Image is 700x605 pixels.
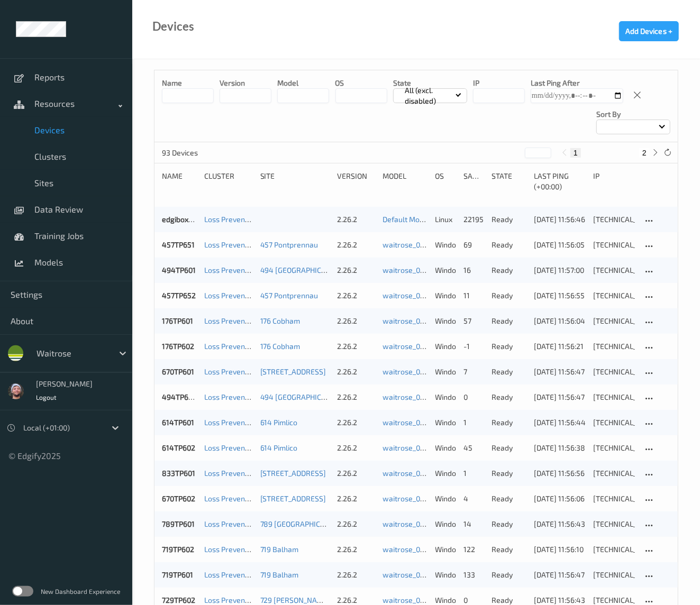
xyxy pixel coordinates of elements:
p: ready [492,544,526,555]
a: waitrose_030_yolo8n_384_9_07_25 [383,316,502,325]
p: ready [492,316,526,326]
p: All (excl. disabled) [401,85,456,106]
a: 789 [GEOGRAPHIC_DATA] [260,519,344,528]
div: 2.26.2 [337,366,375,377]
p: windows [435,341,456,352]
div: 2.26.2 [337,493,375,504]
div: -1 [463,341,484,352]
div: [DATE] 11:56:55 [534,290,586,301]
a: Loss Prevention Pilot [204,545,274,554]
div: [DATE] 11:56:05 [534,240,586,250]
div: 133 [463,570,484,580]
div: ip [594,171,635,192]
a: waitrose_030_yolo8n_384_9_07_25 [383,545,502,554]
a: [STREET_ADDRESS] [260,469,326,478]
p: ready [492,443,526,453]
a: 494 [GEOGRAPHIC_DATA] [260,392,345,401]
a: 729 [PERSON_NAME] [260,595,331,604]
p: windows [435,443,456,453]
a: Loss Prevention Pilot [204,240,274,249]
a: 670TP602 [162,494,195,503]
div: [TECHNICAL_ID] [594,265,635,276]
a: 457TP651 [162,240,195,249]
div: 2.26.2 [337,468,375,479]
p: Name [162,78,214,88]
div: [TECHNICAL_ID] [594,544,635,555]
div: 2.26.2 [337,265,375,276]
a: Loss Prevention Pilot [204,215,274,224]
div: 45 [463,443,484,453]
div: Devices [152,21,194,32]
a: 719 Balham [260,570,299,579]
p: ready [492,341,526,352]
div: 4 [463,493,484,504]
div: [DATE] 11:56:21 [534,341,586,352]
a: 719 Balham [260,545,299,554]
p: windows [435,366,456,377]
div: Last Ping (+00:00) [534,171,586,192]
p: version [220,78,271,88]
a: Loss Prevention Pilot [204,316,274,325]
div: 2219586 [463,214,484,225]
div: [TECHNICAL_ID] [594,570,635,580]
a: 494TP601 [162,265,196,274]
div: [DATE] 11:56:47 [534,570,586,580]
div: 2.26.2 [337,443,375,453]
div: [DATE] 11:56:04 [534,316,586,326]
a: Loss Prevention Pilot [204,418,274,427]
a: Loss Prevention Pilot [204,265,274,274]
div: OS [435,171,456,192]
a: 614 Pimlico [260,443,298,452]
p: windows [435,290,456,301]
p: Sort by [596,109,670,120]
div: [DATE] 11:56:06 [534,493,586,504]
div: 16 [463,265,484,276]
div: [TECHNICAL_ID] [594,290,635,301]
p: ready [492,519,526,529]
div: [DATE] 11:56:47 [534,366,586,377]
div: 7 [463,366,484,377]
div: Cluster [204,171,253,192]
a: waitrose_030_yolo8n_384_9_07_25 [383,367,502,376]
div: Site [260,171,330,192]
div: [DATE] 11:56:44 [534,417,586,428]
a: Loss Prevention Pilot [204,342,274,351]
p: windows [435,265,456,276]
a: Loss Prevention Pilot [204,570,274,579]
div: Model [383,171,428,192]
p: ready [492,417,526,428]
div: 14 [463,519,484,529]
div: [DATE] 11:56:47 [534,392,586,402]
a: [STREET_ADDRESS] [260,494,326,503]
p: ready [492,468,526,479]
a: waitrose_030_yolo8n_384_9_07_25 [383,570,502,579]
div: 2.26.2 [337,519,375,529]
p: Last Ping After [531,78,623,88]
p: windows [435,392,456,402]
p: ready [492,265,526,276]
p: linux [435,214,456,225]
div: [TECHNICAL_ID] [594,519,635,529]
a: 719TP601 [162,570,193,579]
p: OS [335,78,387,88]
a: waitrose_030_yolo8n_384_9_07_25 [383,392,502,401]
a: 494 [GEOGRAPHIC_DATA] [260,265,345,274]
a: Loss Prevention Pilot [204,519,274,528]
div: 11 [463,290,484,301]
a: Default Model 1.10 [383,215,443,224]
p: ready [492,493,526,504]
p: windows [435,570,456,580]
div: 0 [463,392,484,402]
div: 2.26.2 [337,316,375,326]
a: 614TP601 [162,418,194,427]
div: [TECHNICAL_ID] [594,392,635,402]
a: Loss Prevention Pilot [204,443,274,452]
a: 833TP601 [162,469,195,478]
a: waitrose_030_yolo8n_384_9_07_25 [383,240,502,249]
div: Name [162,171,197,192]
p: ready [492,290,526,301]
p: windows [435,493,456,504]
div: [TECHNICAL_ID] [594,316,635,326]
a: 670TP601 [162,367,194,376]
div: 2.26.2 [337,570,375,580]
